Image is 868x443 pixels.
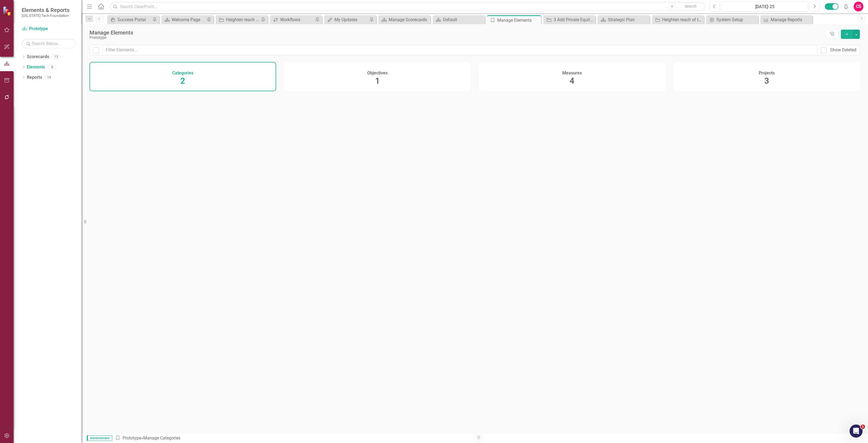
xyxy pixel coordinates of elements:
a: Welcome Page [163,16,205,23]
a: Heighten reach of the senior team [653,16,703,23]
div: Strategic Plan [608,16,648,23]
div: Welcome Page [172,16,205,23]
h4: Projects [759,71,775,76]
div: Workflows [280,16,314,23]
a: 3 Add Private Equity buyout managers [545,16,594,23]
button: CS [854,2,863,11]
button: Search [677,3,704,10]
div: Show Deleted [830,47,856,53]
div: Manage Elements [497,17,540,24]
a: Strategic Plan [599,16,648,23]
input: Search Below... [22,39,76,48]
a: Prototype [22,26,76,32]
a: My Updates [325,16,368,23]
span: 1 [375,76,380,86]
a: Manage Reports [762,16,811,23]
h4: Objectives [367,71,388,76]
img: ClearPoint Strategy [3,6,12,16]
div: Heighten reach of the senior team [226,16,260,23]
div: Manage Reports [771,16,811,23]
div: [DATE]-25 [723,4,806,10]
div: Default [443,16,483,23]
h4: Measures [562,71,582,76]
iframe: Intercom live chat [850,425,863,438]
span: 4 [570,76,574,86]
div: Prototype [90,36,823,40]
div: » Manage Categories [115,435,471,441]
a: Elements [27,64,45,70]
div: 3 Add Private Equity buyout managers [554,16,594,23]
div: System Setup [716,16,757,23]
h4: Categories [172,71,193,76]
button: [DATE]-25 [721,2,808,11]
a: Default [434,16,483,23]
span: 2 [180,76,185,86]
span: 3 [764,76,769,86]
div: Manage Scorecards [389,16,429,23]
div: 19 [45,75,53,80]
small: [US_STATE] Tech Foundation [22,13,69,18]
div: Manage Elements [90,30,823,36]
span: Administrator [87,435,112,441]
span: Elements & Reports [22,7,69,13]
a: Success Portal [108,16,151,23]
a: Workflows [271,16,314,23]
a: Heighten reach of the senior team [217,16,260,23]
input: Search ClearPoint... [110,2,706,11]
a: Scorecards [27,54,49,60]
div: My Updates [334,16,368,23]
a: Reports [27,74,42,81]
div: 8 [48,65,56,70]
a: Manage Scorecards [380,16,429,23]
a: System Setup [707,16,757,23]
span: Search [685,4,697,8]
a: Prototype [123,435,141,441]
span: 1 [861,425,865,429]
input: Filter Elements... [102,45,818,55]
div: 13 [52,55,60,59]
div: Success Portal [117,16,151,23]
div: Heighten reach of the senior team [662,16,703,23]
